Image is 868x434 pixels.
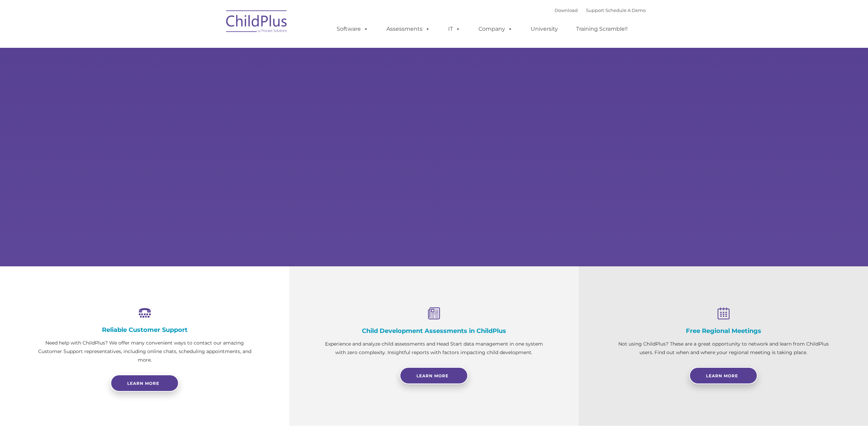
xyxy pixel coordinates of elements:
[613,340,834,357] p: Not using ChildPlus? These are a great opportunity to network and learn from ChildPlus users. Fin...
[400,367,468,384] a: Learn More
[323,340,544,357] p: Experience and analyze child assessments and Head Start data management in one system with zero c...
[472,22,519,36] a: Company
[555,8,646,13] font: |
[613,327,834,335] h4: Free Regional Meetings
[586,8,604,13] a: Support
[416,373,448,378] span: Learn More
[441,22,467,36] a: IT
[605,8,646,13] a: Schedule A Demo
[524,22,565,36] a: University
[127,381,159,386] span: Learn more
[689,367,757,384] a: Learn More
[380,22,437,36] a: Assessments
[555,8,578,13] a: Download
[111,375,179,392] a: Learn more
[330,22,375,36] a: Software
[706,373,738,378] span: Learn More
[323,327,544,335] h4: Child Development Assessments in ChildPlus
[569,22,634,36] a: Training Scramble!!
[223,5,291,40] img: ChildPlus by Procare Solutions
[34,339,255,364] p: Need help with ChildPlus? We offer many convenient ways to contact our amazing Customer Support r...
[34,326,255,334] h4: Reliable Customer Support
